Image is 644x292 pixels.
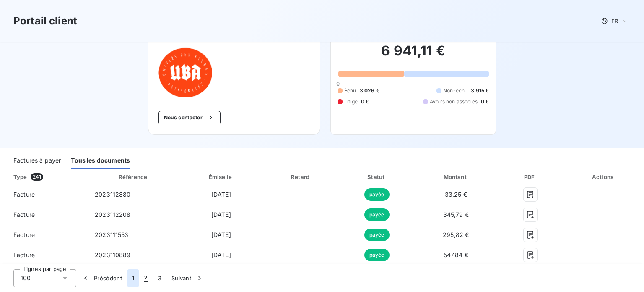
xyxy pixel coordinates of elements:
[158,111,221,124] button: Nous contacter
[71,152,130,169] div: Tous les documents
[95,211,131,218] span: 2023112208
[119,174,147,180] div: Référence
[7,190,81,199] span: Facture
[364,208,390,221] span: payée
[95,191,131,198] span: 2023112880
[611,18,618,24] span: FR
[7,231,81,239] span: Facture
[211,191,231,198] span: [DATE]
[211,251,231,258] span: [DATE]
[7,251,81,259] span: Facture
[344,98,358,105] span: Litige
[181,173,261,181] div: Émise le
[7,210,81,219] span: Facture
[76,269,127,287] button: Précédent
[211,231,231,238] span: [DATE]
[565,173,642,181] div: Actions
[95,231,129,238] span: 2023111553
[144,274,148,282] span: 2
[481,98,489,105] span: 0 €
[166,269,209,287] button: Suivant
[31,173,43,181] span: 241
[95,251,131,258] span: 2023110889
[443,87,467,95] span: Non-échu
[211,211,231,218] span: [DATE]
[430,98,478,105] span: Avoirs non associés
[8,173,86,181] div: Type
[360,87,379,95] span: 3 026 €
[153,269,166,287] button: 3
[139,269,153,287] button: 2
[364,249,390,261] span: payée
[445,191,467,198] span: 33,25 €
[265,173,338,181] div: Retard
[364,229,390,241] span: payée
[338,42,489,68] h2: 6 941,11 €
[127,269,139,287] button: 1
[13,13,77,29] h3: Portail client
[21,274,31,282] span: 100
[13,152,61,169] div: Factures à payer
[361,98,369,105] span: 0 €
[416,173,496,181] div: Montant
[499,173,561,181] div: PDF
[443,211,469,218] span: 345,79 €
[444,251,468,258] span: 547,84 €
[443,231,469,238] span: 295,82 €
[364,188,390,201] span: payée
[336,80,340,87] span: 0
[341,173,412,181] div: Statut
[344,87,356,95] span: Échu
[471,87,489,95] span: 3 915 €
[158,47,212,97] img: Company logo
